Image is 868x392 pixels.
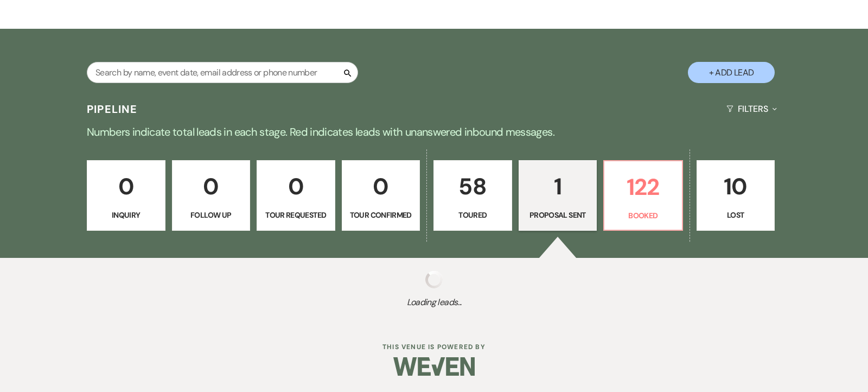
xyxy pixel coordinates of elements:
p: 10 [704,168,768,205]
p: Proposal Sent [526,209,590,221]
p: 1 [526,168,590,205]
p: Follow Up [179,209,244,221]
h3: Pipeline [87,102,138,117]
a: 122Booked [603,160,683,231]
a: 0Tour Confirmed [342,160,420,231]
p: 58 [441,168,505,205]
img: Weven Logo [393,347,475,385]
input: Search by name, event date, email address or phone number [87,62,358,83]
span: Loading leads... [43,296,825,309]
a: 10Lost [697,160,775,231]
p: 0 [349,168,413,205]
a: 58Toured [433,160,512,231]
a: 0Follow Up [172,160,251,231]
button: Filters [722,94,781,123]
p: Toured [441,209,505,221]
p: 0 [179,168,244,205]
p: 0 [264,168,328,205]
p: Tour Requested [264,209,328,221]
a: 0Tour Requested [257,160,335,231]
p: Tour Confirmed [349,209,413,221]
p: Inquiry [94,209,158,221]
p: 0 [94,168,158,205]
p: Lost [704,209,768,221]
p: 122 [611,169,675,205]
a: 0Inquiry [87,160,165,231]
img: loading spinner [425,271,443,288]
a: 1Proposal Sent [519,160,597,231]
p: Numbers indicate total leads in each stage. Red indicates leads with unanswered inbound messages. [43,123,825,141]
p: Booked [611,210,675,222]
button: + Add Lead [688,62,775,83]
